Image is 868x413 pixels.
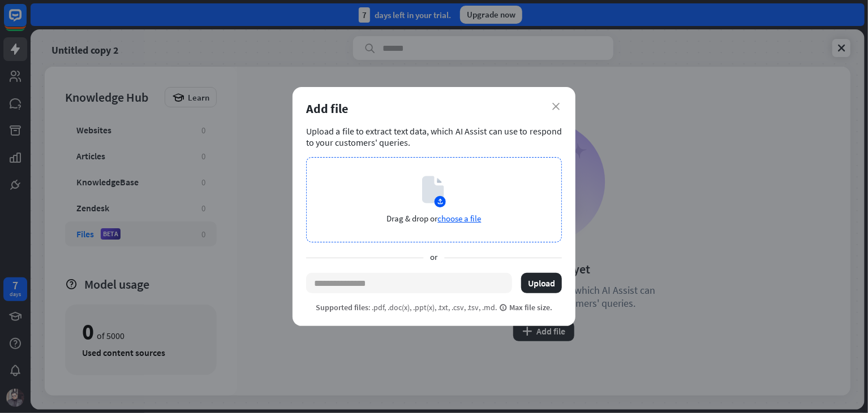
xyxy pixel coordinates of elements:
p: : .pdf, .doc(x), .ppt(x), .txt, .csv, .tsv, .md. [316,302,552,312]
span: choose a file [438,213,482,224]
span: or [424,251,445,264]
i: close [552,103,560,110]
span: Supported files [316,302,368,312]
button: Upload [521,273,562,293]
p: Drag & drop or [387,213,482,224]
div: Add file [306,101,562,116]
div: Upload a file to extract text data, which AI Assist can use to respond to your customers' queries. [306,125,562,148]
button: Open LiveChat chat widget [9,5,43,38]
span: Max file size. [499,302,552,312]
